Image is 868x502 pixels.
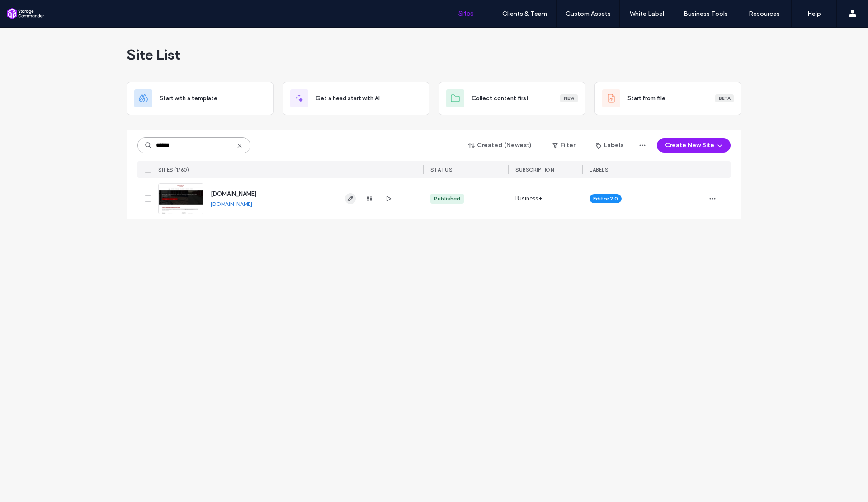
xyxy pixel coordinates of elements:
span: Get a head start with AI [316,94,380,103]
label: White Label [630,10,664,18]
span: Site List [127,46,180,64]
div: Collect content firstNew [439,82,585,115]
button: Filter [543,138,584,153]
button: Labels [588,138,632,153]
label: Clients & Team [502,10,547,18]
span: Editor 2.0 [593,195,618,203]
label: Resources [749,10,780,18]
span: Collect content first [472,94,529,103]
span: Help [21,6,39,14]
span: Start with a template [160,94,217,103]
div: Published [434,195,460,203]
div: Beta [715,94,734,102]
label: Custom Assets [566,10,611,18]
div: Start from fileBeta [594,82,741,115]
label: Sites [458,9,474,18]
div: New [560,94,578,102]
a: [DOMAIN_NAME] [211,191,256,197]
button: Create New Site [657,138,731,153]
span: SITES (1/60) [158,167,189,173]
label: Business Tools [684,10,728,18]
label: Help [807,10,821,18]
div: Get a head start with AI [283,82,429,115]
span: Business+ [515,194,542,203]
button: Created (Newest) [461,138,540,153]
span: STATUS [430,167,452,173]
a: [DOMAIN_NAME] [211,200,252,207]
span: LABELS [590,167,608,173]
div: Start with a template [127,82,274,115]
span: Start from file [627,94,665,103]
span: SUBSCRIPTION [515,167,554,173]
